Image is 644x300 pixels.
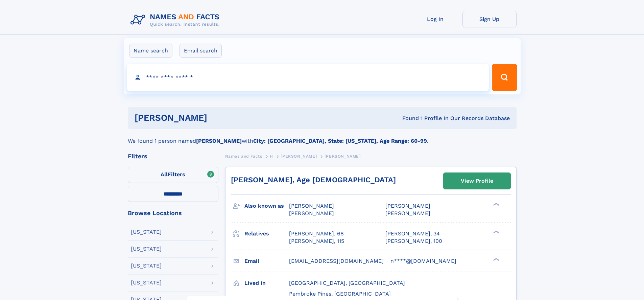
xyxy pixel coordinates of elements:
[244,255,289,267] h3: Email
[131,280,162,285] div: [US_STATE]
[129,44,172,58] label: Name search
[289,291,391,297] span: Pembroke Pines, [GEOGRAPHIC_DATA]
[128,11,225,29] img: Logo Names and Facts
[385,230,440,237] a: [PERSON_NAME], 34
[444,173,510,189] a: View Profile
[289,237,344,245] a: [PERSON_NAME], 115
[231,176,396,184] a: [PERSON_NAME], Age [DEMOGRAPHIC_DATA]
[128,129,517,145] div: We found 1 person named with .
[131,246,162,252] div: [US_STATE]
[289,230,344,237] a: [PERSON_NAME], 68
[281,154,317,159] span: [PERSON_NAME]
[253,138,427,144] b: City: [GEOGRAPHIC_DATA], State: [US_STATE], Age Range: 60-99
[461,173,493,189] div: View Profile
[289,203,334,209] span: [PERSON_NAME]
[385,237,442,245] a: [PERSON_NAME], 100
[325,154,361,159] span: [PERSON_NAME]
[492,64,517,91] button: Search Button
[305,115,510,122] div: Found 1 Profile In Our Records Database
[131,263,162,269] div: [US_STATE]
[180,44,222,58] label: Email search
[462,11,517,27] a: Sign Up
[385,210,430,216] span: [PERSON_NAME]
[196,138,242,144] b: [PERSON_NAME]
[408,11,462,27] a: Log In
[289,210,334,216] span: [PERSON_NAME]
[161,171,168,178] span: All
[225,152,262,160] a: Names and Facts
[270,154,273,159] span: H
[492,257,500,261] div: ❯
[289,280,405,286] span: [GEOGRAPHIC_DATA], [GEOGRAPHIC_DATA]
[492,230,500,234] div: ❯
[281,152,317,160] a: [PERSON_NAME]
[128,167,218,183] label: Filters
[128,210,218,216] div: Browse Locations
[131,229,162,235] div: [US_STATE]
[385,203,430,209] span: [PERSON_NAME]
[244,277,289,289] h3: Lived in
[270,152,273,160] a: H
[135,114,305,122] h1: [PERSON_NAME]
[492,202,500,207] div: ❯
[127,64,489,91] input: search input
[128,153,218,159] div: Filters
[244,200,289,212] h3: Also known as
[244,228,289,239] h3: Relatives
[289,258,384,264] span: [EMAIL_ADDRESS][DOMAIN_NAME]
